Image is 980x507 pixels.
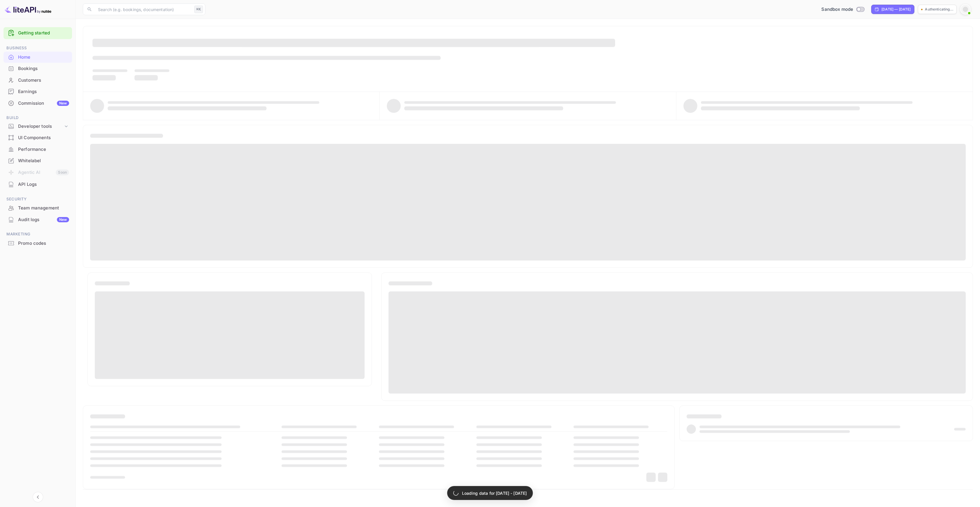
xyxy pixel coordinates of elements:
a: Team management [3,202,72,213]
div: Earnings [3,86,72,97]
div: API Logs [18,181,69,188]
span: Sandbox mode [821,6,853,13]
div: Whitelabel [18,158,69,164]
div: New [57,101,69,106]
input: Search (e.g. bookings, documentation) [94,4,192,15]
div: Promo codes [3,238,72,249]
a: API Logs [3,179,72,190]
div: UI Components [3,132,72,144]
div: Earnings [18,88,69,95]
div: Home [3,52,72,63]
a: Bookings [3,63,72,74]
div: Developer tools [3,121,72,132]
img: LiteAPI logo [5,5,51,14]
span: Build [3,115,72,121]
div: Home [18,54,69,61]
span: Security [3,196,72,202]
div: Switch to Production mode [819,6,867,13]
a: Promo codes [3,238,72,249]
div: Promo codes [18,240,69,247]
div: Audit logsNew [3,214,72,225]
p: Loading data for [DATE] - [DATE] [462,490,527,496]
div: [DATE] — [DATE] [881,7,911,12]
a: Whitelabel [3,155,72,166]
a: Audit logsNew [3,214,72,225]
div: New [57,217,69,222]
div: Bookings [3,63,72,74]
div: ⌘K [194,6,203,13]
div: Bookings [18,65,69,72]
a: Performance [3,144,72,155]
span: Business [3,45,72,51]
div: Getting started [3,27,72,39]
a: Customers [3,75,72,85]
a: CommissionNew [3,98,72,109]
a: Getting started [18,30,69,36]
p: Authenticating... [925,7,953,12]
div: Team management [18,205,69,211]
div: UI Components [18,134,69,141]
div: Performance [18,146,69,153]
div: Customers [18,77,69,84]
div: Developer tools [18,123,63,130]
div: Commission [18,100,69,107]
div: API Logs [3,179,72,190]
a: UI Components [3,132,72,143]
div: Audit logs [18,216,69,223]
div: Whitelabel [3,155,72,167]
a: Home [3,52,72,62]
a: Earnings [3,86,72,97]
span: Marketing [3,231,72,237]
button: Collapse navigation [33,492,43,502]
